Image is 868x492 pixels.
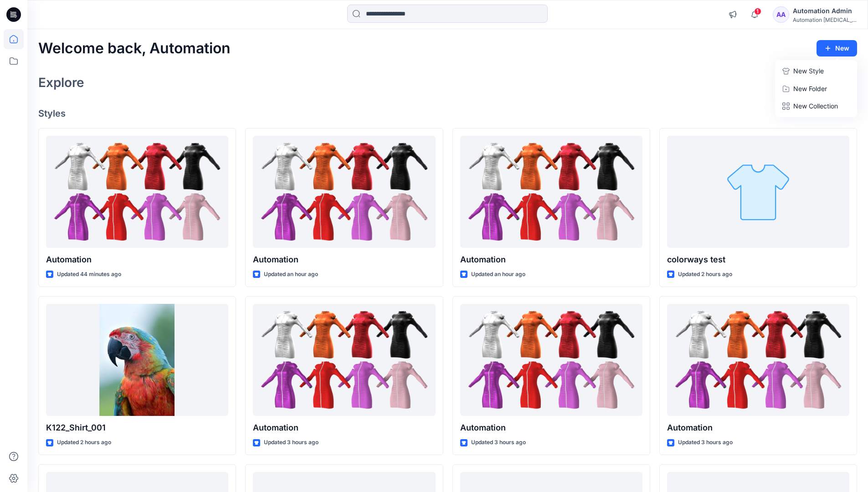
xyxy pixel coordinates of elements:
a: colorways test [667,136,849,248]
h2: Welcome back, Automation [38,40,231,57]
p: colorways test [667,253,849,266]
a: Automation [460,136,642,248]
a: Automation [46,136,228,248]
p: Automation [46,253,228,266]
a: New Style [777,62,855,80]
div: AA [773,6,789,23]
p: Updated 2 hours ago [57,438,111,447]
p: K122_Shirt_001 [46,421,228,434]
a: K122_Shirt_001 [46,304,228,416]
a: Automation [667,304,849,416]
p: Updated 44 minutes ago [57,270,121,279]
div: Automation [MEDICAL_DATA]... [793,16,857,23]
p: Updated an hour ago [264,270,318,279]
a: Automation [460,304,642,416]
p: Updated 3 hours ago [678,438,733,447]
p: Automation [460,253,642,266]
p: Updated 3 hours ago [471,438,526,447]
button: New [817,40,857,56]
h4: Styles [38,108,857,119]
p: New Collection [793,101,838,112]
p: Automation [667,421,849,434]
div: Automation Admin [793,5,857,16]
a: Automation [253,136,435,248]
p: Updated an hour ago [471,270,525,279]
p: Updated 3 hours ago [264,438,318,447]
p: Automation [460,421,642,434]
a: Automation [253,304,435,416]
p: Updated 2 hours ago [678,270,732,279]
span: 1 [754,8,761,15]
h2: Explore [38,75,84,90]
p: New Folder [793,84,827,93]
p: New Style [793,66,824,77]
p: Automation [253,421,435,434]
p: Automation [253,253,435,266]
